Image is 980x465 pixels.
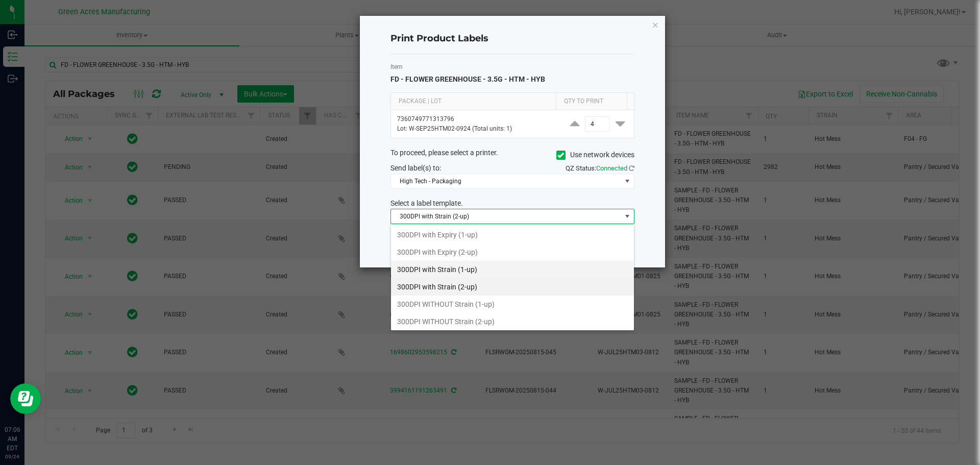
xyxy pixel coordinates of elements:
li: 300DPI WITHOUT Strain (2-up) [391,313,634,330]
label: Item [390,62,634,71]
div: To proceed, please select a printer. [383,148,642,163]
div: Select a label template. [383,198,642,209]
span: Connected [596,164,627,172]
li: 300DPI with Strain (2-up) [391,278,634,296]
span: FD - FLOWER GREENHOUSE - 3.5G - HTM - HYB [390,75,545,83]
p: Lot: W-SEP25HTM02-0924 (Total units: 1) [397,124,555,134]
span: 300DPI with Strain (2-up) [391,209,621,224]
span: High Tech - Packaging [391,174,621,188]
span: Send label(s) to: [390,164,441,172]
span: QZ Status: [566,164,634,172]
label: Use network devices [556,150,634,160]
li: 300DPI with Expiry (1-up) [391,226,634,243]
iframe: Resource center [10,383,41,414]
th: Qty to Print [556,93,627,110]
li: 300DPI with Strain (1-up) [391,261,634,278]
li: 300DPI WITHOUT Strain (1-up) [391,296,634,313]
p: 7360749771313796 [397,114,555,124]
li: 300DPI with Expiry (2-up) [391,243,634,261]
th: Package | Lot [391,93,556,110]
h4: Print Product Labels [390,32,634,45]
